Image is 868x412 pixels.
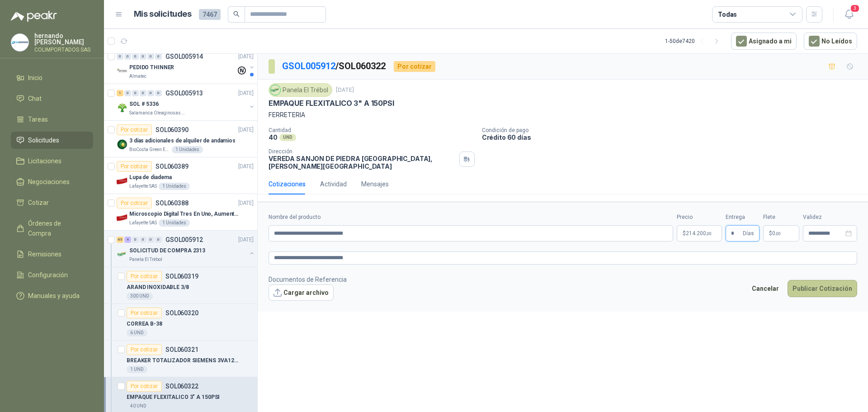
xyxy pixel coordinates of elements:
[34,33,93,45] p: hernando [PERSON_NAME]
[28,249,61,259] span: Remisiones
[129,173,172,182] p: Lupa de diadema
[127,283,189,292] p: ARAND INOXIDABLE 3/8
[270,85,280,95] img: Company Logo
[772,231,781,236] span: 0
[11,34,28,51] img: Company Logo
[747,280,784,297] button: Cancelar
[165,90,203,96] p: GSOL005913
[165,346,198,353] p: SOL060321
[394,61,435,72] div: Por cotizar
[127,293,153,300] div: 300 UND
[117,53,123,60] div: 0
[117,161,152,172] div: Por cotizar
[238,126,254,134] p: [DATE]
[156,127,189,133] p: SOL060390
[147,237,154,243] div: 0
[104,341,257,377] a: Por cotizarSOL060321BREAKER TOTALIZADOR SIEMENS 3VA1220-SEF32-0AA00(140-200)AMP1 UND
[482,127,864,133] p: Condición de pago
[238,89,254,98] p: [DATE]
[117,234,255,263] a: 65 4 0 0 0 0 GSOL005912[DATE] Company LogoSOLICITUD DE COMPRA 2313Panela El Trébol
[132,53,139,60] div: 0
[124,237,131,243] div: 4
[129,100,159,109] p: SOL # 5336
[127,356,239,365] p: BREAKER TOTALIZADOR SIEMENS 3VA1220-SEF32-0AA00(140-200)AMP
[117,237,123,243] div: 65
[677,225,722,242] p: $214.200,00
[28,135,59,145] span: Solicitudes
[282,59,387,73] p: / SOL060322
[129,63,174,72] p: PEDIDO THINNER
[127,366,147,373] div: 1 UND
[117,175,127,186] img: Company Logo
[129,219,157,227] p: Lafayette SAS
[269,148,456,155] p: Dirección
[165,53,203,60] p: GSOL005914
[11,173,93,190] a: Negociaciones
[269,133,278,141] p: 40
[165,273,198,279] p: SOL060319
[117,66,127,76] img: Company Logo
[336,86,354,95] p: [DATE]
[159,183,190,190] div: 1 Unidades
[165,237,203,243] p: GSOL005912
[28,198,49,208] span: Cotizar
[726,213,759,222] label: Entrega
[127,329,147,336] div: 6 UND
[238,52,254,61] p: [DATE]
[104,194,257,231] a: Por cotizarSOL060388[DATE] Company LogoMicroscopio Digital Tres En Uno, Aumento De 1000xLafayette...
[11,90,93,107] a: Chat
[677,213,722,222] label: Precio
[803,213,857,222] label: Validez
[841,6,857,23] button: 3
[269,99,394,108] p: EMPAQUE FLEXITALICO 3" A 150PSI
[11,194,93,211] a: Cotizar
[147,53,154,60] div: 0
[743,226,754,241] span: Días
[482,133,864,141] p: Crédito 60 días
[140,53,146,60] div: 0
[28,291,80,301] span: Manuales y ayuda
[769,231,772,236] span: $
[28,114,48,124] span: Tareas
[129,137,236,145] p: 3 días adicionales de alquiler de andamios
[129,146,170,153] p: BioCosta Green Energy S.A.S
[172,146,203,153] div: 1 Unidades
[140,237,146,243] div: 0
[117,124,152,135] div: Por cotizar
[11,215,93,242] a: Órdenes de Compra
[155,53,162,60] div: 0
[127,308,162,318] div: Por cotizar
[140,90,146,96] div: 0
[282,61,335,71] a: GSOL005912
[117,249,127,260] img: Company Logo
[718,9,737,19] div: Todas
[132,237,139,243] div: 0
[117,88,255,117] a: 1 0 0 0 0 0 GSOL005913[DATE] Company LogoSOL # 5336Salamanca Oleaginosas SAS
[129,109,186,117] p: Salamanca Oleaginosas SAS
[104,157,257,194] a: Por cotizarSOL060389[DATE] Company LogoLupa de diademaLafayette SAS1 Unidades
[11,11,57,22] img: Logo peakr
[269,155,456,170] p: VEREDA SANJON DE PIEDRA [GEOGRAPHIC_DATA] , [PERSON_NAME][GEOGRAPHIC_DATA]
[279,134,296,141] div: UND
[665,34,724,48] div: 1 - 50 de 7420
[199,9,221,20] span: 7467
[11,287,93,304] a: Manuales y ayuda
[117,139,127,150] img: Company Logo
[127,320,162,328] p: CORREA B-38
[156,200,189,206] p: SOL060388
[117,90,123,96] div: 1
[155,90,162,96] div: 0
[11,132,93,149] a: Solicitudes
[788,280,857,297] button: Publicar Cotización
[763,213,799,222] label: Flete
[117,198,152,208] div: Por cotizar
[28,177,70,187] span: Negociaciones
[127,403,150,410] div: 40 UND
[159,219,190,227] div: 1 Unidades
[28,270,68,280] span: Configuración
[11,111,93,128] a: Tareas
[269,284,334,301] button: Cargar archivo
[233,11,240,17] span: search
[238,162,254,171] p: [DATE]
[11,152,93,170] a: Licitaciones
